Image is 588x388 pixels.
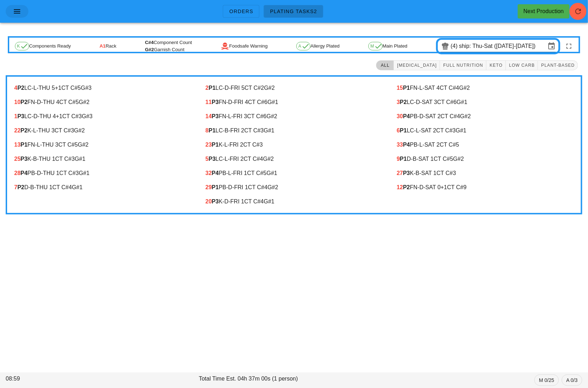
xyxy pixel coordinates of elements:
[14,85,191,91] div: LC-L-THU 5 CT C#5
[205,198,383,205] div: K-D-FRI 1 CT C#4
[14,170,191,176] div: PB-D-THU 1 CT C#3
[541,63,575,68] span: Plant-Based
[4,373,197,387] div: 08:59
[78,142,88,148] span: G#2
[506,60,538,70] button: Low Carb
[397,156,574,162] div: D-B-SAT 1 CT C#5
[268,184,278,190] span: G#2
[14,184,17,190] span: 7
[212,198,219,204] b: P3
[397,63,437,68] span: [MEDICAL_DATA]
[403,184,410,190] b: P2
[14,113,191,120] div: LC-D-THU 4 CT C#3
[400,127,407,133] b: P1
[21,142,28,148] b: P1
[79,170,89,176] span: G#1
[457,99,467,105] span: G#1
[397,142,574,148] div: PB-L-SAT 2 CT C#5
[205,99,383,105] div: FN-D-FRI 4 CT C#6
[14,156,21,162] span: 25
[205,99,212,105] span: 11
[523,7,564,16] div: Next Production
[14,99,191,105] div: FN-D-THU 4 CT C#5
[14,156,191,162] div: K-B-THU 1 CT C#3
[397,127,400,133] span: 6
[205,156,209,162] span: 5
[489,63,503,68] span: Keto
[566,375,578,386] span: A 0/3
[263,156,274,162] span: G#2
[397,170,574,176] div: K-B-SAT 1 CT C#3
[229,9,253,14] span: Orders
[397,127,574,134] div: LC-L-SAT 2 CT C#3
[264,85,275,91] span: G#2
[17,184,24,190] b: P2
[459,85,470,91] span: G#2
[264,198,274,204] span: G#1
[400,156,407,162] b: P1
[264,5,323,18] a: Plating Tasks2
[209,156,216,162] b: P3
[9,38,579,55] div: Components Ready Rack Foodsafe Warning Allergy Plated Main Plated
[14,184,191,191] div: D-B-THU 1 CT C#4
[266,170,277,176] span: G#1
[145,40,154,45] span: C#4
[456,127,466,133] span: G#1
[212,170,219,176] b: P4
[79,99,89,105] span: G#2
[14,99,21,105] span: 10
[403,85,410,91] b: P1
[14,127,191,134] div: K-L-THU 3 CT C#3
[205,198,212,204] span: 20
[21,170,28,176] b: P4
[197,373,390,387] div: Total Time Est. 04h 37m 00s (1 person)
[205,156,383,162] div: LC-L-FRI 2 CT C#4
[403,142,410,148] b: P4
[441,184,447,190] span: +1
[397,99,574,105] div: LC-D-SAT 3 CT C#6
[400,99,407,105] b: P2
[440,60,487,70] button: Full Nutrition
[379,63,391,68] span: All
[370,44,380,48] span: M
[205,127,209,133] span: 8
[539,375,554,386] span: M 0/25
[298,44,308,48] span: A
[403,113,410,119] b: P4
[205,170,383,176] div: PB-L-FRI 1 CT C#5
[21,99,28,105] b: P2
[205,184,212,190] span: 29
[205,85,209,91] span: 2
[74,127,85,133] span: G#2
[487,60,506,70] button: Keto
[376,60,394,70] button: All
[81,85,92,91] span: G#3
[205,113,212,119] span: 14
[443,63,483,68] span: Full Nutrition
[397,184,574,191] div: FN-D-SAT 0 CT C#9
[397,99,400,105] span: 3
[17,113,24,119] b: P3
[209,85,216,91] b: P1
[82,113,92,119] span: G#3
[205,113,383,120] div: FN-L-FRI 3 CT C#6
[451,43,459,50] div: (4)
[14,127,21,133] span: 22
[14,170,21,176] span: 28
[212,142,219,148] b: P1
[397,156,400,162] span: 9
[17,85,24,91] b: P2
[205,85,383,91] div: LC-D-FRI 5 CT C#2
[397,113,403,119] span: 30
[56,113,62,119] span: +1
[397,142,403,148] span: 33
[397,113,574,120] div: PB-D-SAT 2 CT C#4
[538,60,578,70] button: Plant-Based
[264,127,274,133] span: G#1
[266,113,277,119] span: G#2
[270,9,317,14] span: Plating Tasks2
[14,142,21,148] span: 13
[403,170,410,176] b: P3
[205,142,383,148] div: K-L-FRI 2 CT C#3
[14,85,17,91] span: 4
